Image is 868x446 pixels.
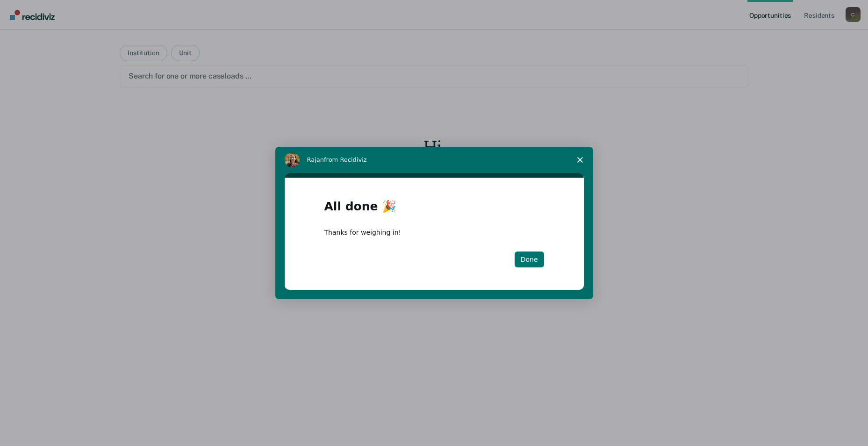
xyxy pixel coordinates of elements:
span: from Recidiviz [324,156,367,163]
button: Done [515,252,544,267]
img: Profile image for Rajan [285,152,300,167]
span: Rajan [307,156,324,163]
div: Thanks for weighing in! [324,228,544,237]
h1: All done 🎉 [324,200,544,219]
span: Close survey [567,147,593,173]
